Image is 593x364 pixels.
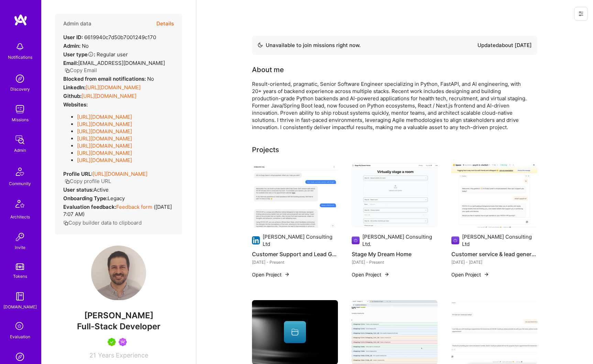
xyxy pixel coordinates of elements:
strong: Admin: [63,43,80,49]
h4: Customer Support and Lead Generator Agent [252,250,338,259]
a: [URL][DOMAIN_NAME] [86,84,141,91]
h4: Admin data [63,21,91,27]
div: Architects [10,213,30,220]
strong: User status: [63,186,94,193]
img: arrow-right [284,272,290,277]
img: Company logo [451,236,459,244]
div: Notifications [8,54,32,61]
div: [PERSON_NAME] Consulting Ltd [462,233,537,248]
span: Years Experience [98,352,148,359]
div: [PERSON_NAME] Consulting Ltd. [362,233,438,248]
h4: Customer service & lead generation chatbot [451,250,537,259]
img: discovery [13,72,27,86]
strong: LinkedIn: [63,84,86,91]
a: [URL][DOMAIN_NAME] [77,128,132,135]
div: Admin [14,147,26,154]
span: Active [94,186,109,193]
div: Unavailable to join missions right now. [257,41,361,49]
div: Community [9,180,31,187]
strong: User ID: [63,34,83,41]
span: 21 [89,352,96,359]
a: Feedback form [116,204,152,210]
button: Open Project [352,271,389,278]
img: Admin Search [13,350,27,364]
div: Result-oriented, pragmatic, Senior Software Engineer specializing in Python, FastAPI, and AI engi... [252,80,527,131]
div: Updated about [DATE] [477,41,532,49]
div: [DOMAIN_NAME] [3,303,37,310]
a: [URL][DOMAIN_NAME] [77,135,132,142]
i: icon Copy [63,220,68,226]
img: arrow-right [384,272,389,277]
button: Copy Email [65,67,97,74]
img: User Avatar [91,246,146,300]
a: [URL][DOMAIN_NAME] [77,114,132,120]
img: tokens [16,263,24,270]
img: Community [12,163,28,180]
div: Missions [12,116,29,123]
img: arrow-right [484,272,489,277]
img: A.Teamer in Residence [108,338,116,346]
img: Been on Mission [119,338,127,346]
span: [PERSON_NAME] [55,310,182,321]
a: [URL][DOMAIN_NAME] [81,93,136,99]
button: Copy profile URL [65,178,111,185]
a: [URL][DOMAIN_NAME] [77,121,132,127]
strong: Profile URL: [63,171,92,177]
img: Company logo [352,236,360,244]
div: No [63,42,89,49]
div: Regular user [63,51,128,58]
div: [DATE] - Present [252,259,338,266]
strong: Github: [63,93,81,99]
strong: Blocked from email notifications: [63,76,147,82]
img: guide book [13,289,27,303]
i: icon Copy [65,179,70,184]
img: bell [13,40,27,54]
strong: Websites: [63,101,88,108]
strong: Evaluation feedback: [63,204,116,210]
span: [EMAIL_ADDRESS][DOMAIN_NAME] [78,60,165,66]
button: Open Project [252,271,290,278]
i: Help [88,51,94,57]
div: [DATE] - Present [352,259,438,266]
img: Company logo [252,236,260,244]
img: Availability [257,42,263,48]
span: Full-Stack Developer [77,321,161,331]
button: Details [156,14,174,34]
i: icon SelectionTeam [13,320,26,333]
img: Architects [12,197,28,213]
img: Stage My Dream Home [352,163,438,228]
img: Customer Support and Lead Generator Agent [252,163,338,228]
div: Discovery [10,86,30,93]
div: Projects [252,145,279,155]
div: Tokens [13,273,27,280]
img: teamwork [13,102,27,116]
div: No [63,75,154,82]
div: [DATE] - [DATE] [451,259,537,266]
strong: Email: [63,60,78,66]
img: admin teamwork [13,133,27,147]
button: Open Project [451,271,489,278]
i: icon Copy [65,68,70,73]
h4: Stage My Dream Home [352,250,438,259]
strong: User type : [63,51,95,58]
div: 6619940c7d50b7001249c170 [63,34,156,41]
a: [URL][DOMAIN_NAME] [92,171,147,177]
a: [URL][DOMAIN_NAME] [77,150,132,156]
span: legacy [108,195,125,202]
button: Copy builder data to clipboard [63,219,142,226]
a: [URL][DOMAIN_NAME] [77,157,132,163]
div: Evaluation [10,333,30,340]
strong: Onboarding Type: [63,195,108,202]
img: Invite [13,230,27,244]
div: [PERSON_NAME] Consulting Ltd [263,233,338,248]
div: Invite [15,244,25,251]
img: Customer service & lead generation chatbot [451,163,537,228]
img: logo [14,14,28,26]
div: ( [DATE] 7:07 AM ) [63,203,174,218]
div: About me [252,65,284,75]
a: [URL][DOMAIN_NAME] [77,143,132,149]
